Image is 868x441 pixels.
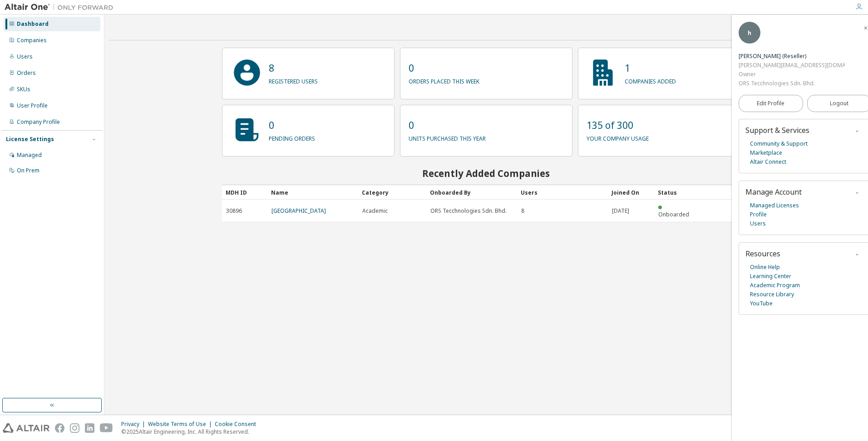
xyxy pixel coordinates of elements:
a: YouTube [750,299,773,308]
img: youtube.svg [100,423,113,433]
div: Joined On [612,185,650,200]
p: 0 [409,118,486,132]
div: User Profile [17,102,48,109]
p: registered users [269,75,318,85]
div: SKUs [17,86,30,93]
div: Company Profile [17,118,60,126]
div: Users [521,185,604,200]
span: Support & Services [745,125,809,135]
p: 8 [269,61,318,75]
a: Profile [750,210,767,219]
span: h [748,29,751,37]
div: Website Terms of Use [148,421,215,428]
h2: Recently Added Companies [222,167,750,179]
div: ORS Tecchnologies Sdn. Bhd. [739,79,845,88]
div: hafizal hamdan (Reseller) [739,52,845,61]
div: Status [658,185,696,200]
p: 0 [269,118,315,132]
p: companies added [625,75,676,85]
div: Dashboard [17,20,49,28]
a: Academic Program [750,281,800,290]
a: Online Help [750,263,780,272]
span: Resources [745,249,780,259]
a: Community & Support [750,139,808,148]
div: Companies [17,37,47,44]
div: Orders [17,69,36,77]
img: instagram.svg [70,423,79,433]
div: On Prem [17,167,39,174]
span: ORS Tecchnologies Sdn. Bhd. [430,207,507,215]
div: Name [271,185,355,200]
p: pending orders [269,132,315,142]
div: Cookie Consent [215,421,261,428]
div: Onboarded By [430,185,513,200]
div: [PERSON_NAME][EMAIL_ADDRESS][DOMAIN_NAME] [739,61,845,70]
p: 0 [409,61,479,75]
a: [GEOGRAPHIC_DATA] [271,207,326,215]
span: 30896 [226,207,242,215]
img: altair_logo.svg [3,423,49,433]
div: Owner [739,70,845,79]
p: your company usage [587,132,649,142]
img: Altair One [5,3,118,12]
div: Category [362,185,423,200]
img: linkedin.svg [85,423,94,433]
img: facebook.svg [55,423,64,433]
span: 8 [521,207,524,215]
p: © 2025 Altair Engineering, Inc. All Rights Reserved. [121,428,261,436]
p: units purchased this year [409,132,486,142]
span: Manage Account [745,187,802,197]
span: [DATE] [612,207,629,215]
div: Users [17,53,33,60]
a: Altair Connect [750,157,786,167]
a: Users [750,219,766,228]
p: orders placed this week [409,75,479,85]
span: Academic [362,207,388,215]
span: Onboarded [658,211,689,218]
div: Managed [17,152,42,159]
a: Edit Profile [739,95,803,112]
span: Logout [830,99,848,108]
p: 135 of 300 [587,118,649,132]
a: Learning Center [750,272,791,281]
a: Resource Library [750,290,794,299]
div: License Settings [6,136,54,143]
span: Edit Profile [757,100,784,107]
a: Marketplace [750,148,782,157]
div: Privacy [121,421,148,428]
a: Managed Licenses [750,201,799,210]
div: MDH ID [226,185,264,200]
p: 1 [625,61,676,75]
